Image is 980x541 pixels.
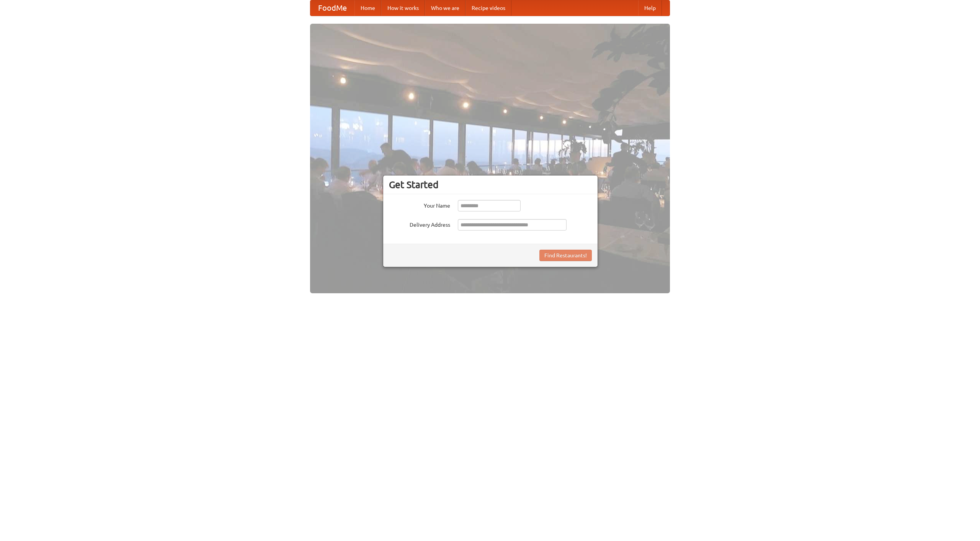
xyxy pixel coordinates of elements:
a: Recipe videos [465,0,511,16]
h3: Get Started [389,179,592,190]
a: Who we are [425,0,465,16]
a: How it works [381,0,425,16]
label: Your Name [389,200,450,210]
button: Find Restaurants! [539,250,592,261]
a: Home [354,0,381,16]
label: Delivery Address [389,219,450,229]
a: Help [638,0,662,16]
a: FoodMe [310,0,354,16]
